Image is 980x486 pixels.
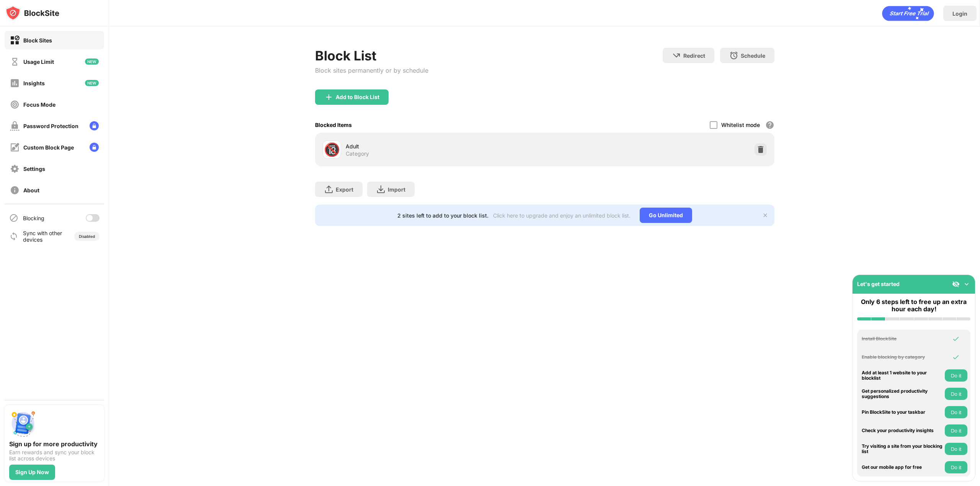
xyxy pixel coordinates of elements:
div: Try visiting a site from your blocking list [862,444,943,455]
div: Whitelist mode [721,122,760,128]
div: Pin BlockSite to your taskbar [862,410,943,415]
div: Check your productivity insights [862,428,943,433]
div: 2 sites left to add to your block list. [397,212,488,219]
button: Do it [945,461,967,473]
img: settings-off.svg [10,164,20,174]
img: push-signup.svg [9,410,37,437]
div: Add at least 1 website to your blocklist [862,370,943,381]
div: Sync with other devices [23,230,62,243]
div: Only 6 steps left to free up an extra hour each day! [857,298,970,313]
div: Focus Mode [23,101,56,108]
img: omni-setup-toggle.svg [963,280,970,288]
img: omni-check.svg [952,353,960,361]
img: eye-not-visible.svg [952,280,960,288]
div: Go Unlimited [640,208,692,223]
div: Block sites permanently or by schedule [315,67,428,74]
div: Password Protection [23,123,78,129]
div: Get our mobile app for free [862,465,943,470]
div: Install BlockSite [862,336,943,341]
div: Blocking [23,215,44,221]
div: Export [336,186,353,193]
img: sync-icon.svg [9,232,18,241]
div: Blocked Items [315,122,352,128]
div: Adult [346,142,545,150]
img: x-button.svg [762,212,768,218]
div: Usage Limit [23,59,54,65]
img: blocking-icon.svg [9,213,18,223]
div: animation [882,6,934,21]
img: new-icon.svg [85,80,99,86]
div: Custom Block Page [23,144,74,151]
img: new-icon.svg [85,59,99,65]
div: Add to Block List [336,94,379,100]
img: customize-block-page-off.svg [10,143,20,152]
button: Do it [945,369,967,382]
div: Get personalized productivity suggestions [862,388,943,400]
div: Settings [23,166,45,172]
div: Sign up for more productivity [9,440,100,448]
button: Do it [945,443,967,455]
img: lock-menu.svg [90,121,99,130]
img: password-protection-off.svg [10,121,20,131]
img: focus-off.svg [10,100,20,109]
div: Block Sites [23,37,52,44]
img: lock-menu.svg [90,143,99,152]
button: Do it [945,406,967,418]
div: Import [388,186,405,193]
div: Sign Up Now [15,469,49,475]
div: Earn rewards and sync your block list across devices [9,449,100,462]
button: Do it [945,388,967,400]
div: Insights [23,80,45,86]
div: Login [952,10,967,17]
div: Disabled [79,234,95,239]
button: Do it [945,424,967,437]
div: Schedule [741,52,765,59]
img: insights-off.svg [10,78,20,88]
div: Block List [315,48,428,63]
div: Click here to upgrade and enjoy an unlimited block list. [493,212,630,219]
div: Redirect [683,52,705,59]
div: Let's get started [857,281,900,287]
div: Category [346,150,369,157]
img: about-off.svg [10,185,20,195]
img: time-usage-off.svg [10,57,20,67]
img: logo-blocksite.svg [5,5,59,21]
img: omni-check.svg [952,335,960,343]
div: Enable blocking by category [862,354,943,360]
img: block-on.svg [10,36,20,45]
div: About [23,187,39,193]
div: 🔞 [324,142,340,158]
